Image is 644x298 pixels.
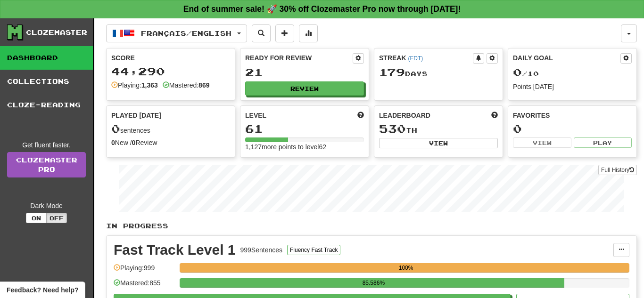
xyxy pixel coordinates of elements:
span: This week in points, UTC [491,111,498,120]
div: th [379,123,498,135]
span: Score more points to level up [357,111,364,120]
div: 999 Sentences [240,245,283,255]
div: Day s [379,66,498,79]
span: / 10 [513,70,539,78]
div: Dark Mode [7,201,86,210]
button: Full History [598,165,637,175]
strong: End of summer sale! 🚀 30% off Clozemaster Pro now through [DATE]! [183,4,461,14]
div: Score [111,53,230,63]
div: 0 [513,123,632,135]
div: sentences [111,123,230,135]
span: 530 [379,122,406,135]
span: Level [245,111,266,120]
div: 44,290 [111,65,230,77]
button: Play [574,137,632,148]
div: Mastered: [163,81,210,90]
div: Mastered: 855 [114,278,175,294]
div: Clozemaster [26,28,87,37]
button: More stats [299,24,318,42]
span: Leaderboard [379,111,430,120]
button: Fluency Fast Track [287,245,340,255]
span: 179 [379,65,405,79]
button: Search sentences [252,24,271,42]
span: Played [DATE] [111,111,161,120]
div: 100% [182,263,629,273]
div: Playing: 999 [114,263,175,279]
div: New / Review [111,138,230,147]
span: Français / English [141,29,231,37]
button: Review [245,81,364,96]
a: (EDT) [408,55,423,62]
p: In Progress [106,221,637,231]
button: View [513,137,571,148]
span: 0 [111,122,120,135]
div: Get fluent faster. [7,140,86,150]
strong: 1,363 [141,81,158,89]
div: Points [DATE] [513,82,632,91]
strong: 869 [198,81,209,89]
strong: 0 [111,139,115,146]
button: Off [46,213,67,223]
div: Playing: [111,81,158,90]
span: 0 [513,65,522,79]
a: ClozemasterPro [7,152,86,177]
div: 1,127 more points to level 62 [245,142,364,152]
button: On [26,213,47,223]
div: Daily Goal [513,53,620,64]
button: Add sentence to collection [275,24,294,42]
div: Favorites [513,111,632,120]
button: View [379,138,498,148]
div: 61 [245,123,364,135]
div: Ready for Review [245,53,353,63]
button: Français/English [106,24,247,42]
div: 21 [245,66,364,78]
span: Open feedback widget [7,285,78,295]
strong: 0 [132,139,136,146]
div: Fast Track Level 1 [114,243,236,257]
div: 85.586% [182,278,564,288]
div: Streak [379,53,473,63]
